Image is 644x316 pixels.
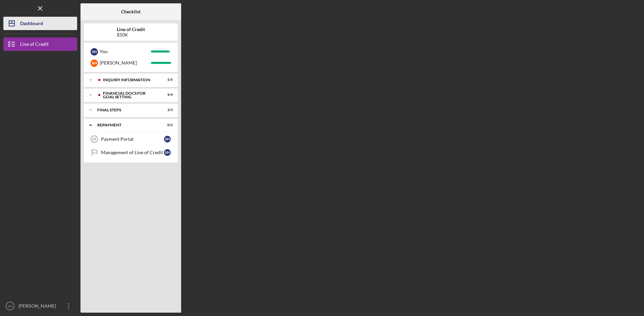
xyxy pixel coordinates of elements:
[87,146,174,159] a: Management of Line of CreditSH
[100,57,151,69] div: [PERSON_NAME]
[20,37,49,52] div: Line of Credit
[117,27,145,32] b: Line of Credit
[161,93,173,97] div: 9 / 9
[164,149,171,156] div: S H
[8,304,12,308] text: SH
[3,299,77,313] button: SH[PERSON_NAME]
[100,46,151,57] div: You
[117,32,145,37] div: $50K
[161,123,173,127] div: 0 / 2
[92,137,96,141] tspan: 18
[161,78,173,82] div: 5 / 5
[17,299,60,314] div: [PERSON_NAME]
[164,136,171,142] div: S H
[97,108,156,112] div: FINAL STEPS
[20,17,43,32] div: Dashboard
[101,150,164,155] div: Management of Line of Credit
[3,17,77,30] button: Dashboard
[103,78,156,82] div: INQUIRY INFORMATION
[103,91,156,99] div: Financial Docs for Goal Setting
[87,132,174,146] a: 18Payment PortalSH
[121,9,141,14] b: Checklist
[161,108,173,112] div: 3 / 3
[101,136,164,142] div: Payment Portal
[91,48,98,56] div: S H
[3,37,77,51] button: Line of Credit
[97,123,156,127] div: Repayment
[91,60,98,67] div: R H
